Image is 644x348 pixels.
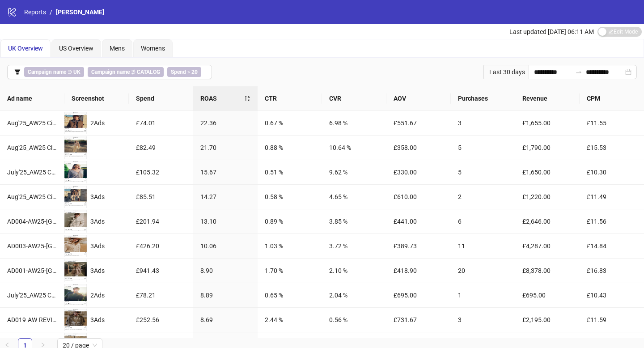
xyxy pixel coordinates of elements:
button: Campaign name ∋ UKCampaign name ∌ CATALOGSpend > 20 [7,65,212,79]
div: £2,646.00 [522,216,572,226]
div: 8.90 [200,266,250,276]
div: AD004-AW25-[GEOGRAPHIC_DATA]-MW_EN_IMG__CP_28082025_M_CC_SC24_USP10_AW25_ [7,216,57,226]
span: Last updated [DATE] 06:11 AM [509,28,594,35]
div: £16.83 [587,266,637,276]
span: right [40,342,46,348]
b: Campaign name [91,69,130,75]
span: Screenshot [72,93,122,103]
div: £11.55 [587,118,637,128]
div: £610.00 [394,192,444,202]
span: ∋ [24,67,84,77]
div: 10.64 % [329,143,379,153]
span: to [575,68,582,76]
div: £2,195.00 [522,315,572,325]
span: UK Overview [8,45,43,52]
div: 0.89 % [265,216,315,226]
div: £330.00 [394,167,444,177]
div: 0.51 % [265,167,315,177]
div: 14.27 [200,192,250,202]
div: £252.56 [136,315,186,325]
span: ROAS [200,93,244,103]
div: £426.20 [136,241,186,251]
th: ROAS [193,86,258,111]
th: Purchases [451,86,515,111]
div: 6 [458,216,508,226]
div: £201.94 [136,216,186,226]
div: 3.85 % [329,216,379,226]
div: July'25_AW25 Capsule 1_[DEMOGRAPHIC_DATA] [7,167,57,177]
span: Womens [141,45,165,52]
div: £11.59 [587,315,637,325]
span: CVR [329,93,379,103]
div: 2.04 % [329,290,379,300]
b: CATALOG [137,69,160,75]
div: £82.49 [136,143,186,153]
div: £10.30 [587,167,637,177]
div: £1,220.00 [522,192,572,202]
div: 10.06 [200,241,250,251]
div: 0.58 % [265,192,315,202]
div: £695.00 [522,290,572,300]
div: £74.01 [136,118,186,128]
div: 3.72 % [329,241,379,251]
span: filter [14,69,21,75]
span: US Overview [59,45,93,52]
span: CPM [587,93,637,103]
th: Revenue [515,86,580,111]
div: 3 [458,315,508,325]
div: 22.36 [200,118,250,128]
div: 0.65 % [265,290,315,300]
th: Screenshot [64,86,129,111]
th: CPM [580,86,644,111]
div: £8,378.00 [522,266,572,276]
th: Spend [129,86,193,111]
div: £418.90 [394,266,444,276]
div: 8.69 [200,315,250,325]
span: left [4,342,10,348]
span: Purchases [458,93,508,103]
div: £1,655.00 [522,118,572,128]
div: 0.56 % [329,315,379,325]
li: / [50,7,52,17]
span: 3 Ads [90,218,105,225]
div: £11.56 [587,216,637,226]
div: 1 [458,290,508,300]
span: Spend [136,93,186,103]
div: 15.67 [200,167,250,177]
span: 2 Ads [90,119,105,127]
div: AD019-AW-REVIEWS-GENTLEMANS-JOURNAL_EN_IMG_CASHMERE_CP_02102025_M_NSE_SC9_USP10_AW25_ [7,315,57,325]
div: £695.00 [394,290,444,300]
span: 3 Ads [90,242,105,250]
div: 21.70 [200,143,250,153]
div: 2.10 % [329,266,379,276]
div: £14.84 [587,241,637,251]
div: £4,287.00 [522,241,572,251]
span: ∌ [88,67,164,77]
div: July'25_AW25 Capsule 1_[DEMOGRAPHIC_DATA] [7,290,57,300]
div: £551.67 [394,118,444,128]
span: swap-right [575,68,582,76]
div: 20 [458,266,508,276]
span: 3 Ads [90,193,105,200]
div: £85.51 [136,192,186,202]
span: [PERSON_NAME] [56,8,104,16]
b: Spend [171,69,186,75]
span: Ad name [7,93,57,103]
div: £389.73 [394,241,444,251]
div: 5 [458,167,508,177]
div: 13.10 [200,216,250,226]
div: 2.44 % [265,315,315,325]
div: £78.21 [136,290,186,300]
div: 1.70 % [265,266,315,276]
div: 11 [458,241,508,251]
div: 6.98 % [329,118,379,128]
div: £1,790.00 [522,143,572,153]
b: Campaign name [28,69,66,75]
div: 2 [458,192,508,202]
th: CVR [322,86,386,111]
span: AOV [394,93,444,103]
div: 9.62 % [329,167,379,177]
span: Mens [110,45,125,52]
div: 4.65 % [329,192,379,202]
div: AD001-AW25-[GEOGRAPHIC_DATA]-WW-V1_EN_IMG__CP_28082025_F_CC_SC24_USP10_AW25_ [7,266,57,276]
